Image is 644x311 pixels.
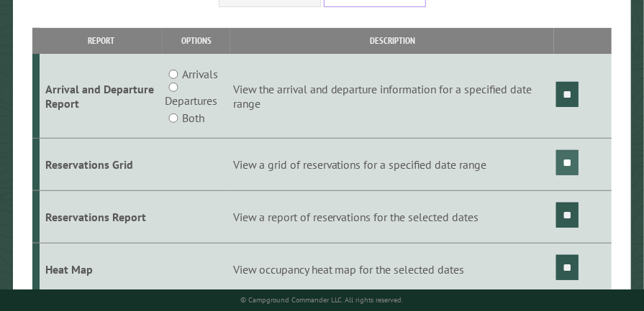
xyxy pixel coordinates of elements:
label: Arrivals [182,65,218,83]
td: Heat Map [40,243,163,295]
td: Reservations Report [40,190,163,243]
small: © Campground Commander LLC. All rights reserved. [241,295,404,305]
th: Description [230,28,554,53]
th: Options [163,28,230,53]
td: View a report of reservations for the selected dates [230,190,554,243]
th: Report [40,28,163,53]
td: Reservations Grid [40,139,163,191]
td: Arrival and Departure Report [40,54,163,139]
td: View occupancy heat map for the selected dates [230,243,554,295]
label: Departures [165,92,217,109]
label: Both [182,109,204,126]
td: View a grid of reservations for a specified date range [230,139,554,191]
td: View the arrival and departure information for a specified date range [230,54,554,139]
